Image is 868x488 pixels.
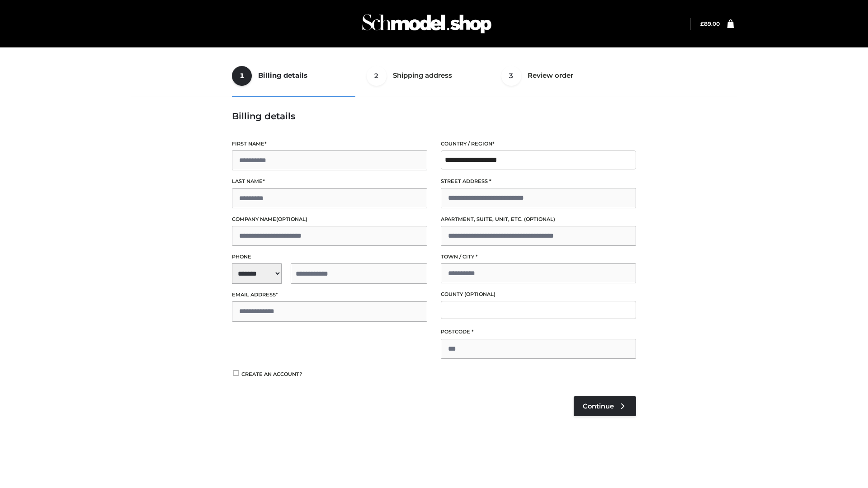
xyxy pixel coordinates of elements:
[441,290,636,299] label: County
[232,253,427,261] label: Phone
[232,215,427,224] label: Company name
[232,370,240,376] input: Create an account?
[441,215,636,224] label: Apartment, suite, unit, etc.
[700,20,720,27] a: £89.00
[359,6,495,42] img: Schmodel Admin 964
[232,140,427,148] label: First name
[441,253,636,261] label: Town / City
[574,396,636,416] a: Continue
[232,291,427,299] label: Email address
[700,20,720,27] bdi: 89.00
[276,216,307,222] span: (optional)
[241,371,302,377] span: Create an account?
[441,140,636,148] label: Country / Region
[441,177,636,186] label: Street address
[583,402,614,410] span: Continue
[700,20,704,27] span: £
[232,177,427,186] label: Last name
[441,328,636,336] label: Postcode
[524,216,555,222] span: (optional)
[232,111,636,122] h3: Billing details
[464,291,495,297] span: (optional)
